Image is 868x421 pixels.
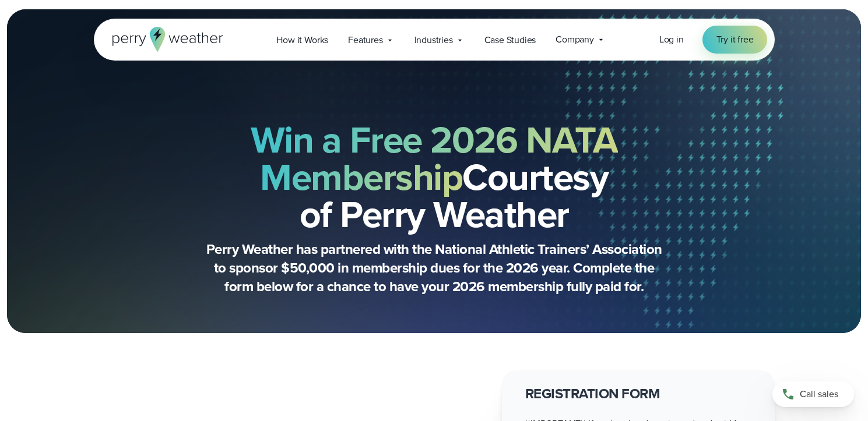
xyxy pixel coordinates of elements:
[152,121,716,233] h2: Courtesy of Perry Weather
[716,33,754,47] span: Try it free
[414,33,453,47] span: Industries
[659,33,684,47] a: Log in
[556,33,594,47] span: Company
[525,383,660,404] strong: REGISTRATION FORM
[348,33,382,47] span: Features
[702,26,768,54] a: Try it free
[484,33,536,47] span: Case Studies
[800,387,838,401] span: Call sales
[251,112,618,204] strong: Win a Free 2026 NATA Membership
[276,33,328,47] span: How it Works
[475,28,546,52] a: Case Studies
[659,33,684,46] span: Log in
[201,240,667,296] p: Perry Weather has partnered with the National Athletic Trainers’ Association to sponsor $50,000 i...
[266,28,338,52] a: How it Works
[772,381,854,407] a: Call sales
